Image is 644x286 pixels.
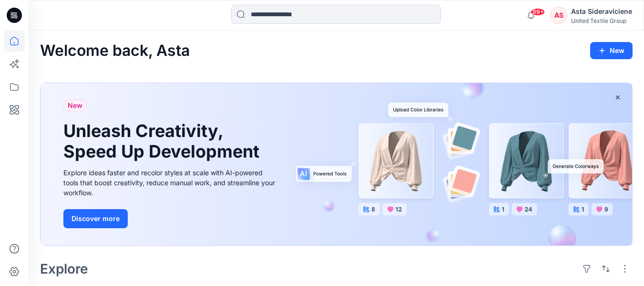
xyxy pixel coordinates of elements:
[68,100,82,111] span: New
[571,6,632,17] div: Asta Sideraviciene
[590,42,633,59] button: New
[550,7,567,24] div: AS
[63,168,278,198] div: Explore ideas faster and recolor styles at scale with AI-powered tools that boost creativity, red...
[63,209,128,228] button: Discover more
[40,42,190,60] h2: Welcome back, Asta
[63,209,278,228] a: Discover more
[571,17,632,24] div: United Textile Group
[63,121,264,162] h1: Unleash Creativity, Speed Up Development
[531,8,545,16] span: 99+
[40,261,88,276] h2: Explore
